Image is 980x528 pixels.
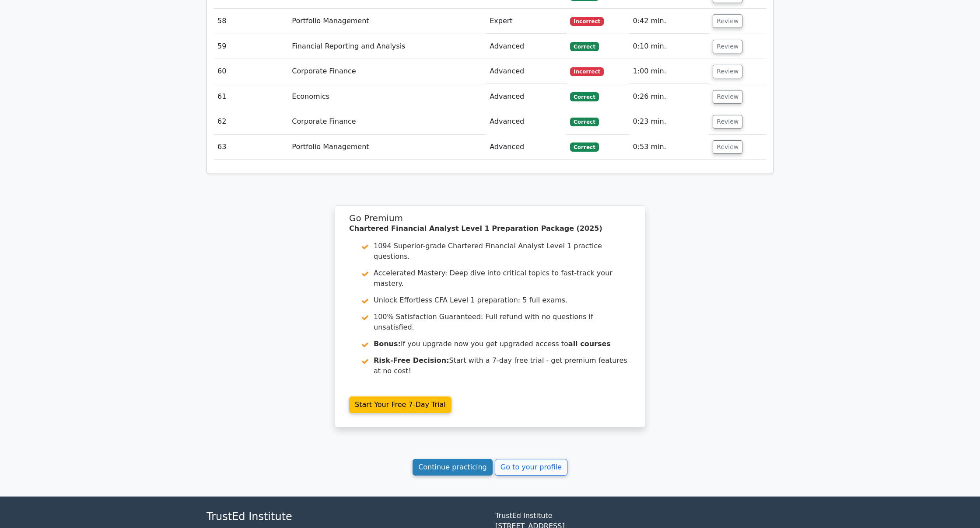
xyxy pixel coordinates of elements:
button: Review [713,14,742,28]
td: 1:00 min. [630,59,710,84]
td: Advanced [486,109,567,134]
td: Corporate Finance [288,109,486,134]
td: 0:42 min. [630,9,710,34]
td: 60 [214,59,288,84]
td: 0:26 min. [630,84,710,109]
span: Correct [570,118,598,126]
td: 61 [214,84,288,109]
td: Advanced [486,135,567,160]
h4: TrustEd Institute [206,511,485,523]
td: Economics [288,84,486,109]
td: Advanced [486,59,567,84]
td: 63 [214,135,288,160]
td: 62 [214,109,288,134]
a: Start Your Free 7-Day Trial [349,396,451,413]
td: 0:23 min. [630,109,710,134]
span: Incorrect [570,67,604,76]
button: Review [713,65,742,78]
td: Corporate Finance [288,59,486,84]
td: 0:10 min. [630,34,710,59]
span: Incorrect [570,17,604,26]
td: Expert [486,9,567,34]
a: Continue practicing [413,459,493,476]
td: Portfolio Management [288,9,486,34]
td: Advanced [486,34,567,59]
a: Go to your profile [495,459,567,476]
button: Review [713,115,742,129]
td: 59 [214,34,288,59]
td: 58 [214,9,288,34]
td: Financial Reporting and Analysis [288,34,486,59]
span: Correct [570,92,598,101]
button: Review [713,90,742,104]
td: Advanced [486,84,567,109]
button: Review [713,140,742,154]
td: 0:53 min. [630,135,710,160]
span: Correct [570,42,598,51]
span: Correct [570,142,598,151]
td: Portfolio Management [288,135,486,160]
button: Review [713,40,742,53]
